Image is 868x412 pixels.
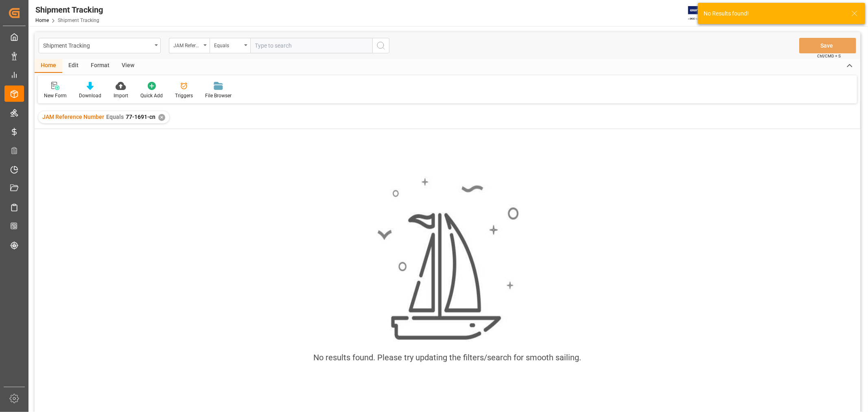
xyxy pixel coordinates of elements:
[376,177,519,342] img: smooth_sailing.jpeg
[799,38,856,53] button: Save
[158,114,165,121] div: ✕
[35,4,103,16] div: Shipment Tracking
[85,59,116,73] div: Format
[688,6,716,20] img: Exertis%20JAM%20-%20Email%20Logo.jpg_1722504956.jpg
[35,18,49,23] a: Home
[205,92,232,99] div: File Browser
[173,40,201,49] div: JAM Reference Number
[214,40,242,49] div: Equals
[210,38,250,53] button: open menu
[140,92,163,99] div: Quick Add
[106,114,124,120] span: Equals
[250,38,372,53] input: Type to search
[44,92,67,99] div: New Form
[35,59,62,73] div: Home
[314,351,582,364] div: No results found. Please try updating the filters/search for smooth sailing.
[175,92,193,99] div: Triggers
[169,38,210,53] button: open menu
[817,53,841,59] span: Ctrl/CMD + S
[704,9,844,18] div: No Results found!
[126,114,155,120] span: 77-1691-cn
[372,38,389,53] button: search button
[79,92,101,99] div: Download
[43,40,152,50] div: Shipment Tracking
[114,92,128,99] div: Import
[42,114,104,120] span: JAM Reference Number
[62,59,85,73] div: Edit
[39,38,161,53] button: open menu
[116,59,140,73] div: View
